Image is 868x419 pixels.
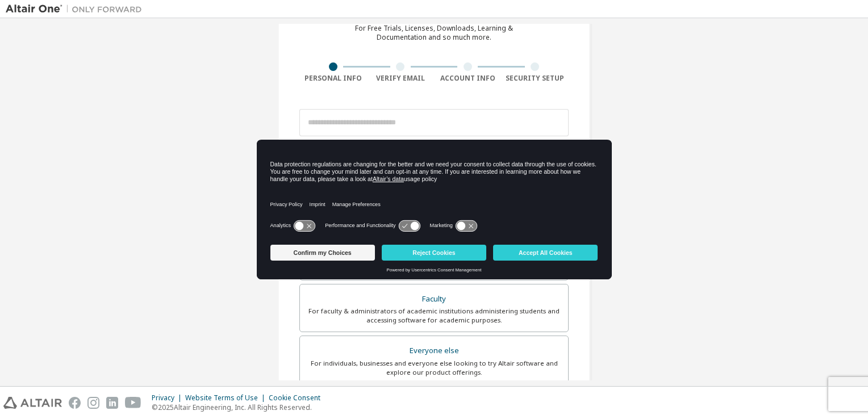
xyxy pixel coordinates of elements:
[106,397,118,409] img: linkedin.svg
[434,74,502,83] div: Account Info
[269,393,327,403] div: Cookie Consent
[87,397,99,409] img: instagram.svg
[367,74,435,83] div: Verify Email
[185,393,269,403] div: Website Terms of Use
[307,343,561,359] div: Everyone else
[299,74,367,83] div: Personal Info
[307,359,561,377] div: For individuals, businesses and everyone else looking to try Altair software and explore our prod...
[355,24,513,42] div: For Free Trials, Licenses, Downloads, Learning & Documentation and so much more.
[125,397,141,409] img: youtube.svg
[307,291,561,307] div: Faculty
[502,74,569,83] div: Security Setup
[307,307,561,325] div: For faculty & administrators of academic institutions administering students and accessing softwa...
[152,403,327,412] p: © 2025 Altair Engineering, Inc. All Rights Reserved.
[69,397,81,409] img: facebook.svg
[3,397,62,409] img: altair_logo.svg
[152,393,185,403] div: Privacy
[6,3,148,15] img: Altair One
